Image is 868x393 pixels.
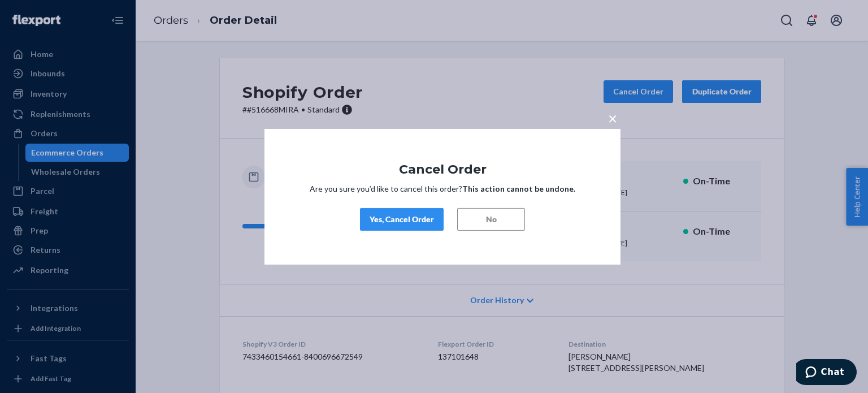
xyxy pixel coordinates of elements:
h1: Cancel Order [298,162,587,176]
iframe: Opens a widget where you can chat to one of our agents [796,359,857,387]
div: Yes, Cancel Order [370,214,434,225]
p: Are you sure you’d like to cancel this order? [298,183,587,195]
span: × [608,108,617,127]
button: No [457,208,525,231]
strong: This action cannot be undone. [462,184,575,193]
button: Yes, Cancel Order [360,208,444,231]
